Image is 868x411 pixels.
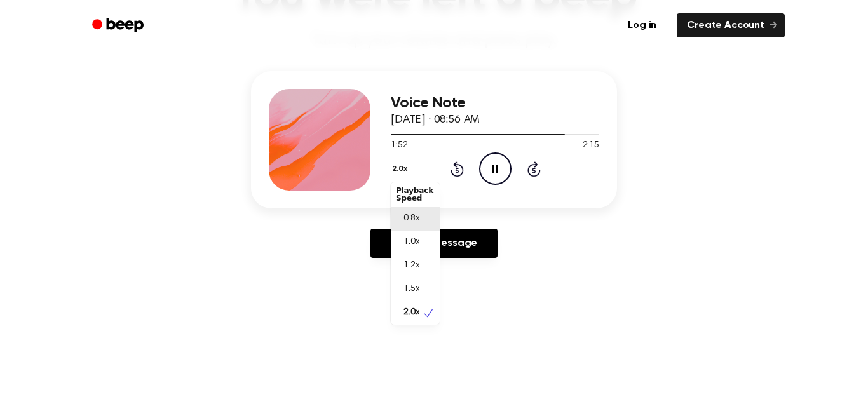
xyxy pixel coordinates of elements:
[403,236,419,249] span: 1.0x
[403,283,419,296] span: 1.5x
[391,182,440,207] div: Playback Speed
[391,158,412,180] button: 2.0x
[391,182,440,325] div: 2.0x
[403,306,419,320] span: 2.0x
[403,259,419,273] span: 1.2x
[403,212,419,226] span: 0.8x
